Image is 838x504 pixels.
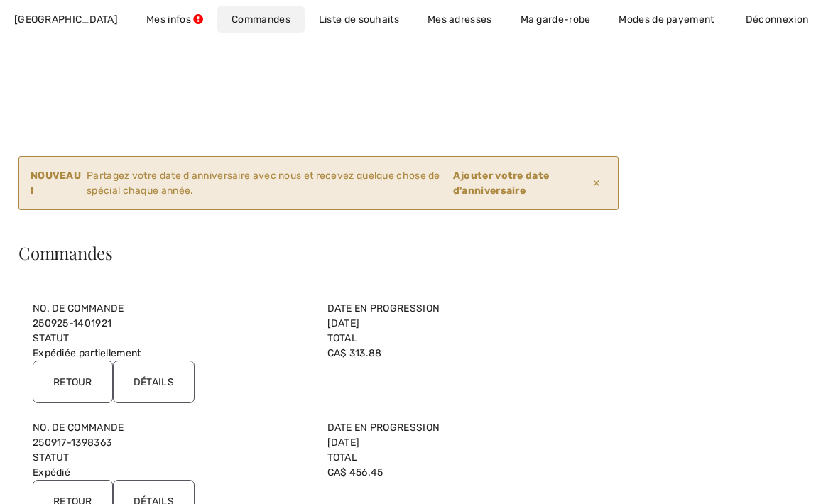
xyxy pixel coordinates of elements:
[327,301,605,316] label: Date en progression
[453,170,549,197] ins: Ajouter votre date d'anniversaire
[113,361,195,403] input: Détails
[31,168,587,198] div: Partagez votre date d'anniversaire avec nous et recevez quelque chose de spécial chaque année.
[319,331,614,361] div: CA$ 313.88
[33,301,310,316] label: No. de Commande
[33,361,113,403] input: Retour
[24,450,319,480] div: Expédié
[14,12,118,27] span: [GEOGRAPHIC_DATA]
[506,6,605,33] a: Ma garde-robe
[413,6,506,33] a: Mes adresses
[319,420,614,450] div: [DATE]
[327,450,605,465] label: Total
[33,420,310,435] label: No. de Commande
[305,6,413,33] a: Liste de souhaits
[24,331,319,361] div: Expédiée partiellement
[327,331,605,346] label: Total
[731,6,837,33] a: Déconnexion
[33,331,310,346] label: Statut
[327,420,605,435] label: Date en progression
[132,6,217,33] a: Mes infos
[604,6,728,33] a: Modes de payement
[587,170,606,197] span: ✕
[33,317,111,329] a: 250925-1401921
[319,301,614,331] div: [DATE]
[31,168,81,198] strong: NOUVEAU !
[18,244,619,261] div: Commandes
[33,450,310,465] label: Statut
[319,450,614,480] div: CA$ 456.45
[217,6,305,33] a: Commandes
[33,437,111,449] a: 250917-1398363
